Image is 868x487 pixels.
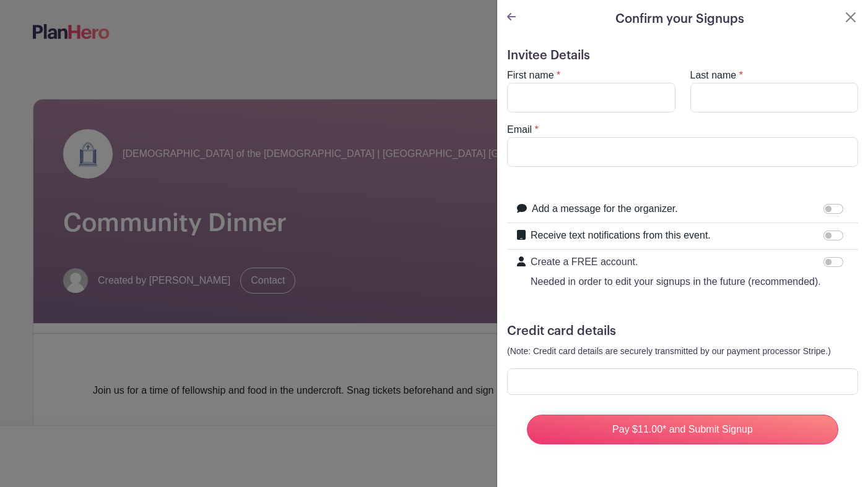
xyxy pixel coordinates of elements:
label: Email [507,122,532,137]
label: Add a message for the organizer. [532,201,678,216]
small: (Note: Credit card details are securely transmitted by our payment processor Stripe.) [507,346,831,356]
input: Pay $11.00* and Submit Signup [527,415,838,444]
h5: Credit card details [507,324,858,339]
label: First name [507,68,554,83]
h5: Confirm your Signups [615,10,744,28]
p: Create a FREE account. [531,255,821,269]
button: Close [843,10,858,25]
p: Needed in order to edit your signups in the future (recommended). [531,274,821,289]
h5: Invitee Details [507,48,858,63]
iframe: Secure card payment input frame [515,376,850,387]
label: Receive text notifications from this event. [531,228,711,243]
label: Last name [690,68,737,83]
